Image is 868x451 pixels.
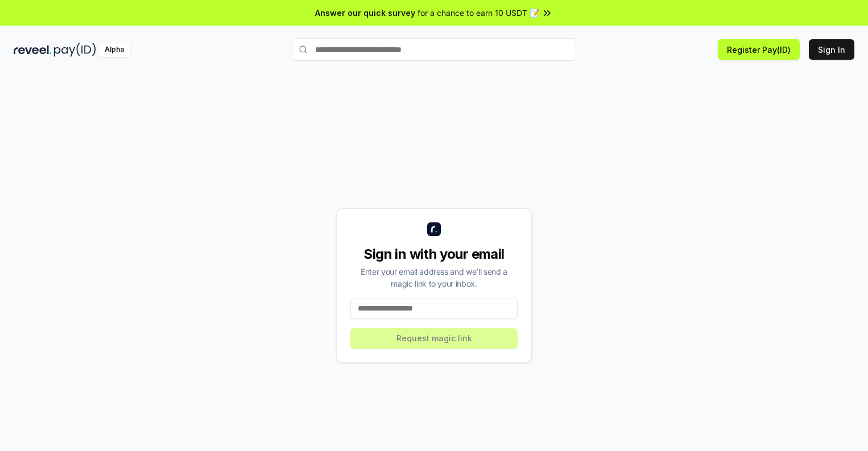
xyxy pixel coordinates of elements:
img: logo_small [427,222,441,236]
div: Alpha [98,43,130,57]
img: reveel_dark [14,43,52,57]
span: Answer our quick survey [315,7,415,19]
div: Enter your email address and we’ll send a magic link to your inbox. [350,266,518,289]
div: Sign in with your email [350,245,518,263]
button: Sign In [809,39,854,60]
span: for a chance to earn 10 USDT 📝 [418,7,539,19]
button: Register Pay(ID) [718,39,800,60]
img: pay_id [54,43,96,57]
